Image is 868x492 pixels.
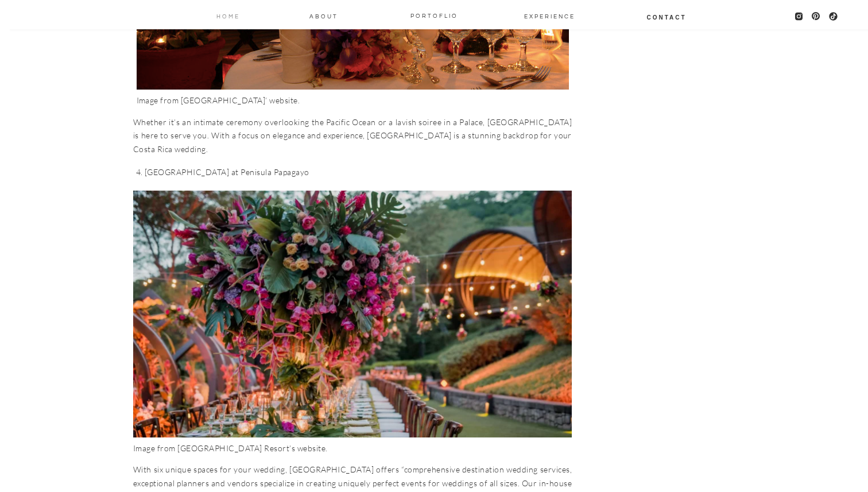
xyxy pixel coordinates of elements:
[133,191,572,437] img: The 10 Best Places to Get Married in Costa Rica 13
[524,11,566,20] a: EXPERIENCE
[215,11,241,20] a: Home
[145,167,309,177] a: [GEOGRAPHIC_DATA] at Penisula Papagayo
[646,12,687,21] a: Contact
[137,94,569,107] figcaption: Image from [GEOGRAPHIC_DATA]’ website.
[133,115,572,156] p: Whether it’s an intimate ceremony overlooking the Pacific Ocean or a lavish soiree in a Palace, [...
[309,11,339,20] a: About
[406,10,463,20] a: PORTOFLIO
[133,441,572,455] figcaption: Image from [GEOGRAPHIC_DATA] Resort’s website.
